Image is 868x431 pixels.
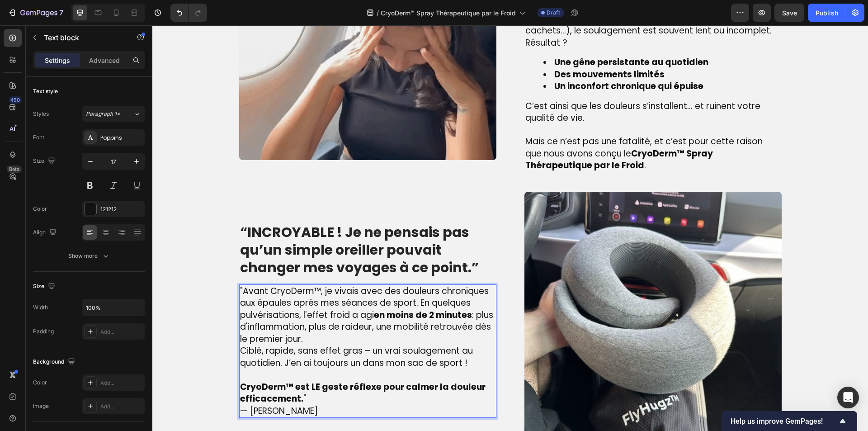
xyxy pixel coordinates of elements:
[731,417,837,426] span: Help us improve GemPages!
[88,355,333,380] strong: CryoDerm™ est LE geste réflexe pour calmer la douleur efficacement.
[100,403,143,411] div: Add...
[373,110,610,146] span: Mais ce n’est pas une fatalité, et c’est pour cette raison que nous avons conçu le .
[59,7,63,18] p: 7
[100,205,143,213] div: 121212
[44,32,121,43] p: Text block
[89,56,120,65] p: Advanced
[9,96,22,104] div: 450
[87,197,344,252] h2: Rich Text Editor. Editing area: main
[88,197,326,252] strong: “INCROYABLE ! Je ne pensais pas qu’un simple oreiller pouvait changer mes voyages à ce point.”
[402,31,556,43] strong: Une gêne persistante au quotidien
[33,248,145,264] button: Show more
[45,56,70,65] p: Settings
[837,387,859,408] div: Open Intercom Messenger
[88,355,333,380] span: "
[33,155,57,167] div: Size
[402,55,551,67] strong: Un inconfort chronique qui épuise
[33,327,54,336] div: Padding
[816,8,838,18] div: Publish
[373,75,608,99] span: C’est ainsi que les douleurs s’installent… et ruinent votre qualité de vie.
[33,379,47,387] div: Color
[33,110,49,118] div: Styles
[33,87,58,95] div: Text style
[373,122,561,147] strong: CryoDerm™ Spray Thérapeutique par le Froid
[152,25,868,431] iframe: Design area
[33,280,57,293] div: Size
[377,8,379,18] span: /
[33,402,49,410] div: Image
[547,9,560,17] span: Draft
[100,328,143,336] div: Add...
[33,133,44,142] div: Font
[33,205,47,213] div: Color
[4,4,67,22] button: 7
[68,251,110,260] div: Show more
[372,166,629,424] img: gempages_540190890933617569-d56358f7-03bf-4d37-8669-3dd429866486.jpg
[88,260,341,320] span: "Avant CryoDerm™, je vivais avec des douleurs chroniques aux épaules après mes séances de sport. ...
[87,259,344,393] div: Rich Text Editor. Editing area: main
[808,4,846,22] button: Publish
[7,166,22,173] div: Beta
[82,299,145,316] input: Auto
[100,134,143,142] div: Poppins
[33,356,77,368] div: Background
[88,198,343,251] p: ⁠⁠⁠⁠⁠⁠⁠
[782,9,797,17] span: Save
[88,379,165,392] span: — [PERSON_NAME]
[402,43,512,55] strong: Des mouvements limités
[82,106,145,122] button: Paragraph 1*
[33,227,58,239] div: Align
[100,379,143,387] div: Add...
[731,416,848,426] button: Show survey - Help us improve GemPages!
[222,284,320,296] strong: en moins de 2 minutes
[373,11,415,24] span: Résultat ?
[381,8,516,18] span: CryoDerm™ Spray Thérapeutique par le Froid
[88,319,321,344] span: Ciblé, rapide, sans effet gras – un vrai soulagement au quotidien. J’en ai toujours un dans mon s...
[86,110,120,118] span: Paragraph 1*
[33,303,48,312] div: Width
[774,4,804,22] button: Save
[170,4,207,22] div: Undo/Redo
